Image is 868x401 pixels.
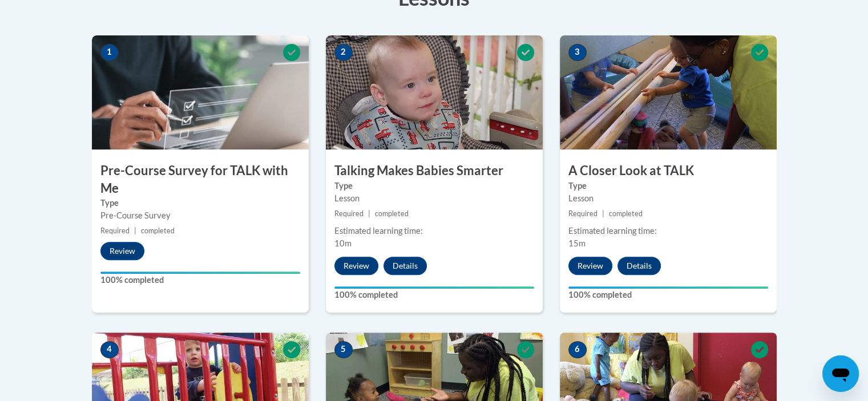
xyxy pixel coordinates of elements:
[383,257,427,275] button: Details
[568,286,768,289] div: Your progress
[617,257,661,275] button: Details
[100,197,300,209] label: Type
[334,192,534,205] div: Lesson
[141,226,175,235] span: completed
[92,35,309,149] img: Course Image
[560,35,777,149] img: Course Image
[602,209,604,218] span: |
[375,209,409,218] span: completed
[822,355,859,392] iframe: Button to launch messaging window
[568,341,587,358] span: 6
[568,289,768,301] label: 100% completed
[334,289,534,301] label: 100% completed
[568,44,587,61] span: 3
[334,225,534,237] div: Estimated learning time:
[100,242,144,260] button: Review
[334,238,352,248] span: 10m
[368,209,370,218] span: |
[100,272,300,274] div: Your progress
[326,162,543,180] h3: Talking Makes Babies Smarter
[609,209,643,218] span: completed
[568,192,768,205] div: Lesson
[100,226,130,235] span: Required
[334,180,534,192] label: Type
[334,44,353,61] span: 2
[134,226,136,235] span: |
[568,257,612,275] button: Review
[334,286,534,289] div: Your progress
[100,341,119,358] span: 4
[100,209,300,222] div: Pre-Course Survey
[568,209,597,218] span: Required
[568,238,586,248] span: 15m
[568,180,768,192] label: Type
[334,257,378,275] button: Review
[560,162,777,180] h3: A Closer Look at TALK
[326,35,543,149] img: Course Image
[334,209,364,218] span: Required
[334,341,353,358] span: 5
[100,44,119,61] span: 1
[568,225,768,237] div: Estimated learning time:
[100,274,300,286] label: 100% completed
[92,162,309,197] h3: Pre-Course Survey for TALK with Me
